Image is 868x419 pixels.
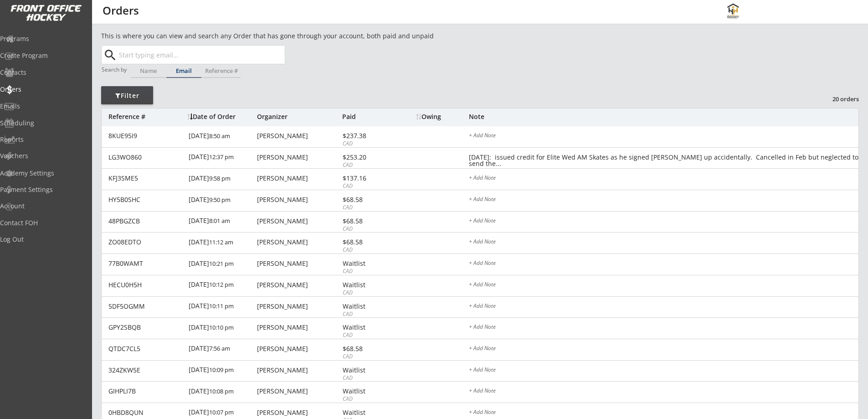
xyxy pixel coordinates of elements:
div: CAD [343,374,391,382]
div: Name [131,68,166,74]
div: [DATE] [189,382,255,402]
div: + Add Note [469,303,858,310]
div: KFJ3SME5 [108,175,183,181]
div: $68.58 [343,218,391,224]
div: 0HBD8QUN [108,409,183,416]
div: CAD [343,289,391,297]
div: + Add Note [469,133,858,140]
div: CAD [343,225,391,233]
div: Search by [102,67,128,72]
font: 10:21 pm [209,259,234,268]
font: 10:11 pm [209,302,234,310]
input: Start typing email... [117,46,285,64]
font: 12:37 pm [209,153,234,161]
div: [PERSON_NAME] [257,367,340,373]
div: Date of Order [187,114,255,120]
div: [DATE] [189,169,255,189]
div: [PERSON_NAME] [257,388,340,394]
div: QTDC7CL5 [108,346,183,352]
div: Reference # [108,114,183,120]
font: 8:01 am [209,217,230,225]
div: ZO08EDTO [108,239,183,245]
div: Note [469,114,858,120]
div: CAD [343,182,391,190]
div: CAD [343,140,391,148]
div: + Add Note [469,175,858,182]
div: Waitlist [343,260,391,267]
div: Waitlist [343,388,391,394]
div: CAD [343,310,391,318]
div: [DATE] [189,297,255,317]
div: Waitlist [343,367,391,373]
font: 7:56 am [209,344,230,352]
div: This is where you can view and search any Order that has gone through your account, both paid and... [101,31,486,41]
font: 9:58 pm [209,174,231,182]
div: + Add Note [469,218,858,225]
div: CAD [343,395,391,403]
div: Waitlist [343,282,391,288]
div: [DATE] [189,339,255,360]
div: [DATE] [189,126,255,147]
div: [PERSON_NAME] [257,154,340,160]
div: [DATE] [189,254,255,274]
div: + Add Note [469,197,858,204]
font: 10:10 pm [209,323,234,331]
font: 10:07 pm [209,408,234,416]
div: [PERSON_NAME] [257,260,340,267]
div: $68.58 [343,197,391,203]
div: Waitlist [343,409,391,416]
div: 8KUE95I9 [108,133,183,139]
div: Filter [101,91,153,100]
div: $253.20 [343,154,391,160]
div: CAD [343,331,391,339]
font: 10:12 pm [209,280,234,289]
div: [DATE]: issued credit for Elite Wed AM Skates as he signed [PERSON_NAME] up accidentally. Cancell... [469,154,858,161]
div: $68.58 [343,239,391,245]
div: + Add Note [469,260,858,268]
div: 48PBGZCB [108,218,183,224]
div: Waitlist [343,303,391,310]
div: Waitlist [343,324,391,331]
div: [DATE] [189,318,255,338]
div: LG3WO860 [108,154,183,160]
div: 20 orders [812,95,859,103]
font: 10:09 pm [209,366,234,374]
div: [PERSON_NAME] [257,239,340,245]
div: [DATE] [189,212,255,232]
div: Email [166,68,201,74]
div: Organizer [257,114,340,120]
div: + Add Note [469,282,858,289]
div: + Add Note [469,409,858,417]
font: 11:12 am [209,238,233,246]
div: [PERSON_NAME] [257,175,340,181]
font: 9:50 pm [209,196,231,204]
div: [PERSON_NAME] [257,133,340,139]
div: + Add Note [469,346,858,353]
div: [PERSON_NAME] [257,282,340,288]
div: Owing [416,114,468,120]
div: HECU0H5H [108,282,183,288]
div: [PERSON_NAME] [257,197,340,203]
div: Paid [342,114,391,120]
div: CAD [343,268,391,275]
div: + Add Note [469,388,858,395]
div: + Add Note [469,367,858,374]
div: CAD [343,204,391,212]
div: [DATE] [189,148,255,168]
div: $237.38 [343,133,391,139]
div: Reference # [202,68,241,74]
div: CAD [343,353,391,361]
div: [DATE] [189,190,255,211]
div: 77B0WAMT [108,260,183,267]
button: search [103,48,118,62]
div: [PERSON_NAME] [257,409,340,416]
font: 10:08 pm [209,387,234,395]
font: 8:50 am [209,132,230,140]
div: HY5B0SHC [108,197,183,203]
div: [PERSON_NAME] [257,218,340,224]
div: [PERSON_NAME] [257,303,340,310]
div: 5DF5OGMM [108,303,183,310]
div: GIHPLI7B [108,388,183,394]
div: [DATE] [189,275,255,296]
div: [PERSON_NAME] [257,346,340,352]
